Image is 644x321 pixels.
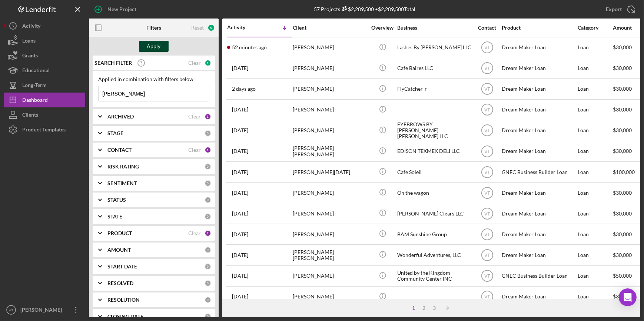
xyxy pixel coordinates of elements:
[4,19,85,33] button: Activity
[502,162,576,182] div: GNEC Business Builder Loan
[613,127,632,133] span: $30,000
[619,288,637,306] div: Open Intercom Messenger
[293,100,367,120] div: [PERSON_NAME]
[502,141,576,161] div: Dream Maker Loan
[107,314,143,320] b: CLOSING DATE
[502,121,576,140] div: Dream Maker Loan
[502,224,576,244] div: Dream Maker Loan
[293,245,367,265] div: [PERSON_NAME] [PERSON_NAME]
[293,25,367,31] div: Client
[4,63,85,78] button: Educational
[397,121,471,140] div: EYEBROWS BY [PERSON_NAME] [PERSON_NAME] LLC
[107,114,134,120] b: ARCHIVED
[606,2,622,17] div: Export
[293,204,367,223] div: [PERSON_NAME]
[205,297,211,303] div: 0
[397,38,471,57] div: Lashes By [PERSON_NAME] LLC
[147,41,161,52] div: Apply
[502,38,576,57] div: Dream Maker Loan
[205,280,211,287] div: 0
[205,180,211,187] div: 0
[4,33,85,48] a: Loans
[107,247,131,253] b: AMOUNT
[205,313,211,320] div: 0
[397,58,471,78] div: Cafe Baires LLC
[369,25,396,31] div: Overview
[397,162,471,182] div: Cafe Soleil
[397,25,471,31] div: Business
[613,65,632,71] span: $30,000
[613,210,632,217] span: $30,000
[22,63,50,80] div: Educational
[4,78,85,93] a: Long-Term
[232,127,248,133] time: 2025-10-03 16:50
[397,204,471,223] div: [PERSON_NAME] Cigars LLC
[4,107,85,122] a: Clients
[293,38,367,57] div: [PERSON_NAME]
[188,230,201,236] div: Clear
[613,106,632,113] span: $30,000
[293,287,367,307] div: [PERSON_NAME]
[578,204,612,223] div: Loan
[484,66,490,71] text: VT
[578,58,612,78] div: Loan
[613,148,632,154] span: $30,000
[578,100,612,120] div: Loan
[293,183,367,203] div: [PERSON_NAME]
[397,79,471,99] div: FlyCatcher-r
[232,86,256,92] time: 2025-10-05 14:06
[22,122,66,139] div: Product Templates
[484,45,490,50] text: VT
[89,2,144,17] button: New Project
[107,214,122,220] b: STATE
[502,79,576,99] div: Dream Maker Loan
[4,302,85,317] button: VT[PERSON_NAME]
[107,297,140,303] b: RESOLUTION
[484,149,490,154] text: VT
[205,130,211,137] div: 0
[19,302,67,319] div: [PERSON_NAME]
[484,274,490,279] text: VT
[22,19,40,35] div: Activity
[139,41,169,52] button: Apply
[613,272,632,279] span: $50,000
[4,48,85,63] button: Grants
[502,58,576,78] div: Dream Maker Loan
[107,164,139,170] b: RISK RATING
[107,147,132,153] b: CONTACT
[578,224,612,244] div: Loan
[107,230,132,236] b: PRODUCT
[293,162,367,182] div: [PERSON_NAME][DATE]
[107,280,133,286] b: RESOLVED
[232,107,248,113] time: 2025-10-04 14:37
[314,6,415,12] div: 57 Projects • $2,289,500 Total
[107,264,137,270] b: START DATE
[94,60,132,66] b: SEARCH FILTER
[205,263,211,270] div: 0
[613,44,632,50] span: $30,000
[293,224,367,244] div: [PERSON_NAME]
[22,93,48,109] div: Dashboard
[232,148,248,154] time: 2025-10-03 14:21
[107,197,126,203] b: STATUS
[188,147,201,153] div: Clear
[473,25,501,31] div: Contact
[578,162,612,182] div: Loan
[502,245,576,265] div: Dream Maker Loan
[397,224,471,244] div: BAM Sunshine Group
[484,232,490,237] text: VT
[9,308,13,312] text: VT
[205,247,211,253] div: 0
[484,253,490,258] text: VT
[205,113,211,120] div: 1
[397,266,471,286] div: United by the Kingdom Community Center INC
[232,65,248,71] time: 2025-10-06 18:00
[232,44,267,50] time: 2025-10-07 20:09
[4,93,85,107] button: Dashboard
[419,305,429,311] div: 2
[232,294,248,300] time: 2025-09-30 17:45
